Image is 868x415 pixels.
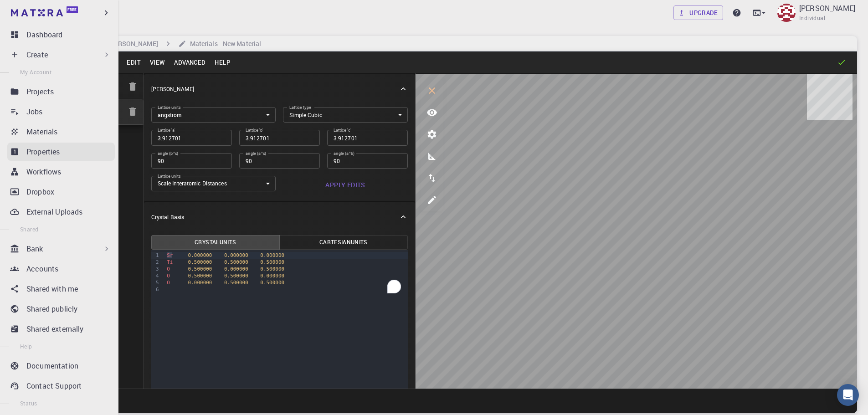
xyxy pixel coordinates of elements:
[7,123,115,141] a: Materials
[26,106,43,117] p: Jobs
[26,166,61,177] p: Workflows
[167,280,170,286] span: O
[7,260,115,278] a: Accounts
[169,55,210,70] button: Advanced
[224,280,248,286] span: 0.500000
[188,266,212,272] span: 0.500000
[7,320,115,338] a: Shared externally
[260,266,284,272] span: 0.500000
[164,250,408,295] div: To enrich screen reader interactions, please activate Accessibility in Grammarly extension settings
[7,26,115,44] a: Dashboard
[151,213,184,221] p: Crystal Basis
[20,68,51,76] span: My Account
[279,235,408,250] button: CartesianUnits
[144,202,415,231] div: Crystal Basis
[7,280,115,298] a: Shared with me
[26,303,77,314] p: Shared publicly
[26,29,62,40] p: Dashboard
[151,279,160,286] div: 5
[210,55,235,70] button: Help
[7,300,115,318] a: Shared publicly
[158,150,178,156] label: angle (b^c)
[7,377,115,395] a: Contact Support
[260,280,284,286] span: 0.500000
[26,380,82,391] p: Contact Support
[26,360,78,371] p: Documentation
[151,235,280,250] button: CrystalUnits
[673,5,723,20] a: Upgrade
[188,280,212,286] span: 0.000000
[777,4,796,22] img: BOUBCHIR Mohamed
[289,104,311,110] label: Lattice type
[20,343,32,350] span: Help
[7,46,115,64] div: Create
[26,243,43,254] p: Bank
[18,6,51,15] span: Support
[837,384,859,406] div: Open Intercom Messenger
[20,400,37,407] span: Status
[188,252,212,258] span: 0.000000
[11,9,63,16] img: logo
[7,102,115,121] a: Jobs
[26,146,60,157] p: Properties
[26,186,54,197] p: Dropbox
[167,259,173,265] span: Ti
[104,39,158,49] h6: [PERSON_NAME]
[158,173,181,179] label: Lattice units
[283,176,408,194] button: Apply Edits
[151,272,160,279] div: 4
[7,357,115,375] a: Documentation
[151,252,160,259] div: 1
[26,86,54,97] p: Projects
[20,225,38,233] span: Shared
[7,240,115,258] div: Bank
[151,259,160,266] div: 2
[7,143,115,161] a: Properties
[260,252,284,258] span: 0.000000
[7,183,115,201] a: Dropbox
[46,39,263,49] nav: breadcrumb
[151,176,276,191] div: Scale Interatomic Distances
[334,150,354,156] label: angle (a^b)
[186,39,261,49] h6: Materials - New Material
[246,127,263,133] label: Lattice 'b'
[224,273,248,279] span: 0.500000
[283,107,408,123] div: Simple Cubic
[224,266,248,272] span: 0.000000
[151,85,194,93] p: [PERSON_NAME]
[334,127,351,133] label: Lattice 'c'
[167,266,170,272] span: O
[799,3,855,14] p: [PERSON_NAME]
[26,283,78,294] p: Shared with me
[26,49,48,60] p: Create
[26,206,82,217] p: External Uploads
[26,263,58,274] p: Accounts
[26,126,57,137] p: Materials
[7,82,115,101] a: Projects
[188,259,212,265] span: 0.500000
[260,273,284,279] span: 0.000000
[167,252,173,258] span: Sr
[167,273,170,279] span: O
[260,259,284,265] span: 0.500000
[144,74,415,103] div: [PERSON_NAME]
[7,203,115,221] a: External Uploads
[158,127,175,133] label: Lattice 'a'
[145,55,170,70] button: View
[246,150,266,156] label: angle (a^c)
[122,55,145,70] button: Edit
[158,104,181,110] label: Lattice units
[224,259,248,265] span: 0.500000
[188,273,212,279] span: 0.500000
[151,286,160,293] div: 6
[26,323,84,334] p: Shared externally
[7,163,115,181] a: Workflows
[151,107,276,123] div: angstrom
[151,266,160,272] div: 3
[799,14,825,23] span: Individual
[224,252,248,258] span: 0.000000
